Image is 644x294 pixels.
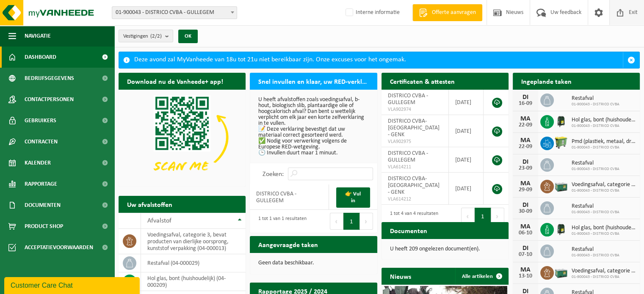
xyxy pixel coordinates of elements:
[572,246,619,253] span: Restafval
[517,122,534,128] div: 22-09
[330,213,343,230] button: Previous
[517,202,534,209] div: DI
[25,110,56,131] span: Gebruikers
[343,213,360,230] button: 1
[572,102,619,107] span: 01-900043 - DISTRICO CVBA
[381,268,420,284] h2: Nieuws
[258,97,368,156] p: U heeft afvalstoffen zoals voedingsafval, b-hout, biologisch slib, plantaardige olie of hoogcalor...
[388,138,442,145] span: VLA902975
[449,173,484,205] td: [DATE]
[572,275,636,280] span: 01-900043 - DISTRICO CVBA
[517,187,534,193] div: 29-09
[572,268,636,275] span: Voedingsafval, categorie 3, bevat producten van dierlijke oorsprong, kunststof v...
[572,203,619,210] span: Restafval
[412,4,482,21] a: Offerte aanvragen
[517,180,534,187] div: MA
[25,25,51,47] span: Navigatie
[150,33,162,39] count: (2/2)
[134,52,623,68] div: Deze avond zal MyVanheede van 18u tot 21u niet bereikbaar zijn. Onze excuses voor het ongemak.
[388,150,428,163] span: DISTRICO CVBA - GULLEGEM
[344,6,400,19] label: Interne informatie
[572,145,636,150] span: 01-900043 - DISTRICO CVBA
[513,73,580,89] h2: Ingeplande taken
[517,223,534,230] div: MA
[119,90,246,185] img: Download de VHEPlus App
[517,165,534,171] div: 23-09
[517,252,534,258] div: 07-10
[572,188,636,193] span: 01-900043 - DISTRICO CVBA
[491,208,504,225] button: Next
[388,176,439,195] span: DISTRICO CVBA-[GEOGRAPHIC_DATA] - GENK
[250,236,326,253] h2: Aangevraagde taken
[141,254,246,272] td: restafval (04-000029)
[388,118,439,138] span: DISTRICO CVBA-[GEOGRAPHIC_DATA] - GENK
[388,93,428,106] span: DISTRICO CVBA - GULLEGEM
[517,159,534,165] div: DI
[25,152,51,173] span: Kalender
[381,73,463,89] h2: Certificaten & attesten
[25,68,74,89] span: Bedrijfsgegevens
[517,209,534,214] div: 30-09
[449,147,484,173] td: [DATE]
[112,6,237,19] span: 01-900043 - DISTRICO CVBA - GULLEGEM
[572,124,636,129] span: 01-900043 - DISTRICO CVBA
[390,246,500,252] p: U heeft 209 ongelezen document(en).
[178,30,198,43] button: OK
[449,90,484,115] td: [DATE]
[381,222,436,239] h2: Documenten
[554,135,568,150] img: WB-0660-HPE-GN-50
[517,273,534,279] div: 13-10
[572,253,619,258] span: 01-900043 - DISTRICO CVBA
[572,138,636,145] span: Pmd (plastiek, metaal, drankkartons) (bedrijven)
[517,245,534,252] div: DI
[554,222,568,236] img: CR-HR-1C-1000-PES-01
[119,30,173,42] button: Vestigingen(2/2)
[25,237,93,258] span: Acceptatievoorwaarden
[360,213,373,230] button: Next
[517,115,534,122] div: MA
[572,225,636,231] span: Hol glas, bont (huishoudelijk)
[25,89,74,110] span: Contactpersonen
[141,229,246,254] td: voedingsafval, categorie 3, bevat producten van dierlijke oorsprong, kunststof verpakking (04-000...
[517,144,534,150] div: 22-09
[386,207,438,225] div: 1 tot 4 van 4 resultaten
[263,171,284,178] label: Zoeken:
[254,212,307,231] div: 1 tot 1 van 1 resultaten
[336,187,370,208] a: 👉 Vul in
[517,137,534,144] div: MA
[388,164,442,170] span: VLA614211
[123,30,162,43] span: Vestigingen
[147,217,171,224] span: Afvalstof
[572,231,636,236] span: 01-900043 - DISTRICO CVBA
[517,101,534,107] div: 16-09
[572,160,619,167] span: Restafval
[461,208,475,225] button: Previous
[572,117,636,124] span: Hol glas, bont (huishoudelijk)
[572,95,619,102] span: Restafval
[119,196,181,212] h2: Uw afvalstoffen
[572,181,636,188] span: Voedingsafval, categorie 3, bevat producten van dierlijke oorsprong, kunststof v...
[250,73,377,89] h2: Snel invullen en klaar, uw RED-verklaring voor 2025
[25,195,61,216] span: Documenten
[554,265,568,279] img: PB-LB-0680-HPE-GN-01
[25,47,56,68] span: Dashboard
[25,131,58,152] span: Contracten
[572,167,619,172] span: 01-900043 - DISTRICO CVBA
[517,267,534,273] div: MA
[258,260,368,266] p: Geen data beschikbaar.
[388,106,442,113] span: VLA902974
[141,272,246,291] td: hol glas, bont (huishoudelijk) (04-000209)
[119,73,232,89] h2: Download nu de Vanheede+ app!
[430,8,478,17] span: Offerte aanvragen
[572,210,619,215] span: 01-900043 - DISTRICO CVBA
[25,173,57,195] span: Rapportage
[25,216,63,237] span: Product Shop
[554,179,568,193] img: PB-LB-0680-HPE-GN-01
[554,114,568,128] img: CR-HR-1C-1000-PES-01
[517,230,534,236] div: 06-10
[475,208,491,225] button: 1
[112,7,237,19] span: 01-900043 - DISTRICO CVBA - GULLEGEM
[449,115,484,147] td: [DATE]
[455,268,508,285] a: Alle artikelen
